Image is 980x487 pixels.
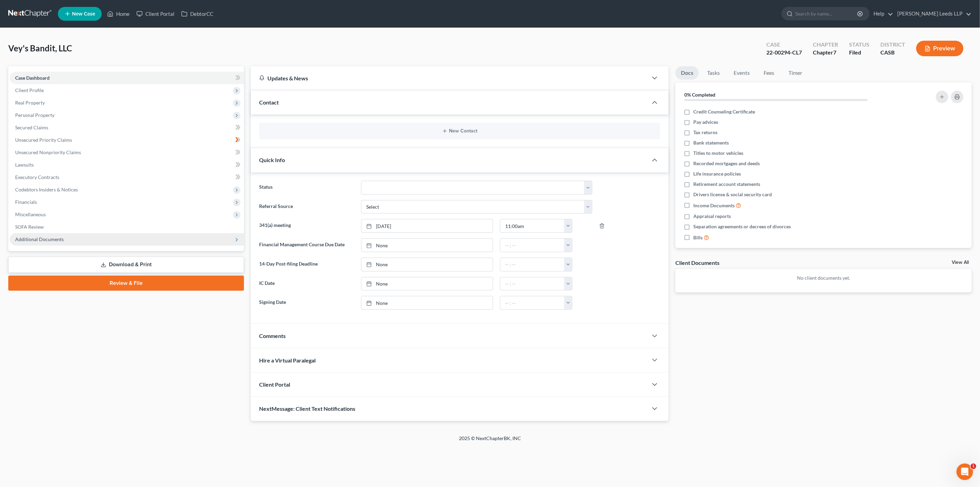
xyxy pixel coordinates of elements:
span: 7 [833,49,836,56]
a: Unsecured Priority Claims [10,134,244,146]
label: Referral Source [256,200,358,214]
div: Filed [849,49,869,57]
span: Contact [259,99,279,106]
a: Review & File [8,276,244,291]
span: Client Profile [15,87,44,93]
span: Appraisal reports [693,213,731,220]
a: None [361,239,493,252]
span: Additional Documents [15,236,64,242]
strong: 0% Completed [684,92,715,98]
iframe: Intercom live chat [957,464,973,480]
label: Status [256,181,358,195]
div: Client Documents [675,259,719,266]
span: Vey's Bandit, LLC [8,43,72,53]
span: Pay advices [693,119,718,126]
a: Case Dashboard [10,72,244,84]
span: Drivers license & social security card [693,191,772,198]
span: New Case [72,11,95,17]
a: Fees [758,66,780,80]
label: 14-Day Post-filing Deadline [256,258,358,271]
div: Status [849,41,869,49]
span: Lawsuits [15,162,34,168]
span: Separation agreements or decrees of divorces [693,223,791,230]
a: Download & Print [8,257,244,273]
span: Financials [15,199,37,205]
span: Personal Property [15,112,54,118]
a: DebtorCC [178,8,217,20]
span: Codebtors Insiders & Notices [15,187,78,192]
span: 1 [971,464,976,469]
input: Search by name... [795,7,858,20]
span: SOFA Review [15,224,44,230]
div: District [880,41,905,49]
a: Client Portal [133,8,178,20]
span: Tax returns [693,129,717,136]
a: None [361,277,493,290]
span: Quick Info [259,157,285,163]
a: Tasks [702,66,725,80]
span: Real Property [15,100,45,106]
input: -- : -- [500,277,564,290]
div: 2025 © NextChapterBK, INC [294,435,686,447]
span: Credit Counseling Certificate [693,108,755,115]
span: Income Documents [693,202,735,209]
label: Signing Date [256,296,358,310]
label: 341(a) meeting [256,219,358,233]
span: Recorded mortgages and deeds [693,160,760,167]
a: [DATE] [361,219,493,232]
a: Events [728,66,755,80]
span: Comments [259,332,286,339]
span: Life insurance policies [693,170,741,177]
div: 22-00294-CL7 [766,49,802,57]
a: Secured Claims [10,121,244,134]
button: New Contact [265,128,655,134]
a: Timer [783,66,808,80]
span: Bank statements [693,139,729,146]
span: Hire a Virtual Paralegal [259,357,316,364]
span: Client Portal [259,381,290,388]
span: Unsecured Nonpriority Claims [15,149,81,155]
span: NextMessage: Client Text Notifications [259,405,355,412]
a: Help [870,8,893,20]
span: Secured Claims [15,125,48,130]
div: Chapter [813,49,838,57]
a: Lawsuits [10,159,244,171]
span: Unsecured Priority Claims [15,137,72,143]
div: Updates & News [259,74,640,82]
a: [PERSON_NAME] Leeds LLP [894,8,971,20]
span: Executory Contracts [15,174,59,180]
input: -- : -- [500,258,564,271]
button: Preview [916,41,963,56]
a: View All [952,260,969,265]
div: Chapter [813,41,838,49]
a: SOFA Review [10,221,244,233]
div: Case [766,41,802,49]
p: No client documents yet. [681,275,966,281]
span: Miscellaneous [15,211,46,217]
span: Bills [693,234,703,241]
a: Home [104,8,133,20]
a: None [361,296,493,309]
span: Case Dashboard [15,75,50,81]
span: Titles to motor vehicles [693,150,743,157]
a: Executory Contracts [10,171,244,183]
input: -- : -- [500,239,564,252]
a: None [361,258,493,271]
label: IC Date [256,277,358,291]
input: -- : -- [500,219,564,232]
div: CASB [880,49,905,57]
span: Retirement account statements [693,181,760,188]
a: Docs [675,66,699,80]
label: Financial Management Course Due Date [256,238,358,252]
input: -- : -- [500,296,564,309]
a: Unsecured Nonpriority Claims [10,146,244,159]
